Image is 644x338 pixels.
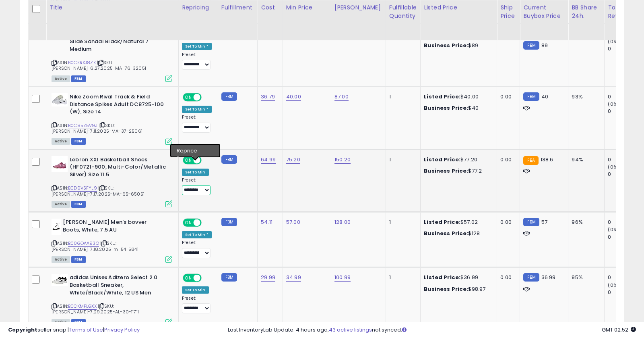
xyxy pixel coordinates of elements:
div: 0 [608,219,640,226]
div: 0 [608,45,640,52]
div: Preset: [182,240,212,258]
div: Title [50,3,175,12]
a: 87.00 [334,93,349,101]
span: | SKU: [PERSON_NAME]-7.17.2025-MA-65-65051 [52,185,144,197]
div: ASIN: [52,156,172,207]
span: FBM [71,75,86,82]
div: Total Rev. [608,3,637,20]
span: FBM [71,319,86,326]
div: Set To Min [182,169,209,176]
b: Listed Price: [424,273,460,281]
img: 31xolGMt6xL._SL40_.jpg [52,156,68,172]
span: All listings currently available for purchase on Amazon [52,75,70,82]
div: Set To Min * [182,231,212,238]
a: B0D9V5FYL9 [68,185,97,192]
div: 1 [389,156,414,163]
span: All listings currently available for purchase on Amazon [52,138,70,145]
div: Preset: [182,177,212,196]
a: 64.99 [261,156,276,164]
div: 0 [608,274,640,281]
small: FBM [523,273,539,282]
div: $128 [424,230,491,237]
div: 0 [608,171,640,178]
span: | SKU: [PERSON_NAME]-7.18.2025-rn-54-5841 [52,240,138,252]
div: 96% [572,219,598,226]
div: Fulfillable Quantity [389,3,417,20]
span: ON [184,219,194,226]
div: Preset: [182,52,212,70]
b: [PERSON_NAME] Men's bovver Boots, White, 7.5 AU [63,219,161,236]
div: 0 [608,156,640,163]
b: Listed Price: [424,156,460,163]
div: 94% [572,156,598,163]
small: (0%) [608,226,619,233]
div: 1 [389,219,414,226]
div: 0 [608,108,640,115]
div: 93% [572,93,598,100]
span: All listings currently available for purchase on Amazon [52,201,70,208]
a: B00GDAA93O [68,240,99,247]
span: FBM [71,138,86,145]
span: All listings currently available for purchase on Amazon [52,256,70,263]
b: Lebron XXI Basketball Shoes (HF0721-900, Multi-Color/Metallic Silver) Size 11.5 [70,156,167,181]
b: Business Price: [424,167,468,175]
div: ASIN: [52,274,172,325]
div: 0 [608,93,640,100]
img: 21lk6-4UIGL._SL40_.jpg [52,219,61,235]
span: OFF [200,94,213,101]
div: ASIN: [52,30,172,81]
div: 95% [572,274,598,281]
div: Set To Min * [182,106,212,113]
small: FBM [221,155,237,164]
div: $36.99 [424,274,491,281]
span: 2025-09-10 02:52 GMT [602,326,636,334]
span: OFF [200,156,213,163]
div: 0.00 [500,274,514,281]
small: FBM [221,273,237,282]
span: FBM [71,256,86,263]
div: 0 [608,234,640,241]
div: Set To Min * [182,43,212,50]
span: | SKU: [PERSON_NAME]-6.27.2025-MA-76-32051 [52,59,146,71]
small: FBM [221,218,237,226]
a: B0CKRXJ8ZK [68,59,96,66]
small: FBM [221,92,237,101]
div: $77.2 [424,167,491,175]
small: (0%) [608,38,619,45]
div: ASIN: [52,93,172,144]
span: All listings currently available for purchase on Amazon [52,319,70,326]
div: Listed Price [424,3,493,12]
span: FBM [71,201,86,208]
b: [PERSON_NAME] [PERSON_NAME] Slide Sandal Black/Natural 7 Medium [70,30,167,55]
span: 89 [541,42,548,49]
span: ON [184,94,194,101]
small: (0%) [608,101,619,107]
div: Current Buybox Price [523,3,565,20]
div: Cost [261,3,279,12]
b: adidas Unisex Adizero Select 2.0 Basketball Sneaker, White/Black/White, 12 US Men [70,274,167,298]
span: | SKU: [PERSON_NAME]-7.11.2025-MA-37-25061 [52,122,142,134]
div: Repricing [182,3,215,12]
div: 1 [389,93,414,100]
a: 29.99 [261,273,275,282]
span: OFF [200,219,213,226]
span: | SKU: [PERSON_NAME]-7.29.2025-AL-30-11711 [52,303,139,315]
a: 36.79 [261,93,275,101]
b: Business Price: [424,42,468,49]
div: $89 [424,42,491,49]
div: BB Share 24h. [572,3,601,20]
div: Fulfillment [221,3,254,12]
div: $40 [424,104,491,112]
small: FBM [523,41,539,50]
strong: Copyright [8,326,37,334]
small: FBM [523,218,539,226]
span: ON [184,275,194,282]
div: [PERSON_NAME] [334,3,382,12]
b: Business Price: [424,104,468,112]
a: Terms of Use [69,326,103,334]
div: Min Price [286,3,328,12]
div: 0.00 [500,219,514,226]
a: 54.11 [261,218,272,226]
b: Listed Price: [424,218,460,226]
small: (0%) [608,282,619,288]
